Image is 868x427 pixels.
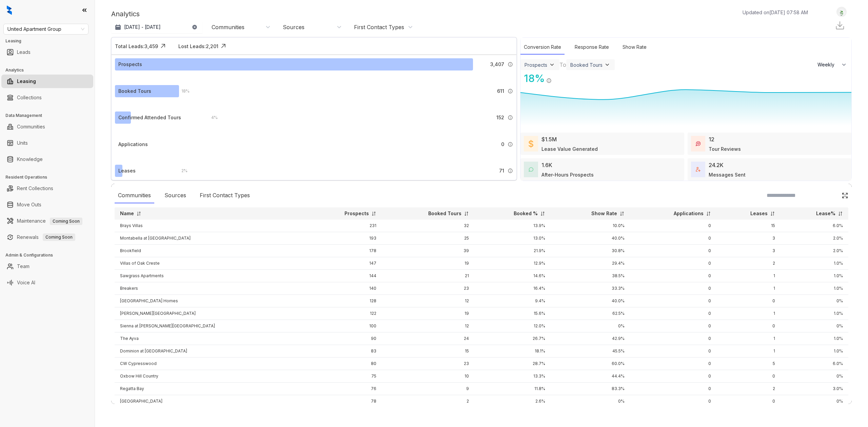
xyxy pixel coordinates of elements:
td: 3 [716,232,781,245]
td: 12 [382,320,474,332]
td: 23 [382,282,474,295]
td: 0 [630,370,716,383]
td: 0 [630,257,716,270]
img: sorting [770,211,775,216]
p: Name [120,210,134,217]
td: 0 [630,282,716,295]
div: Total Leads: 3,459 [115,43,158,50]
h3: Resident Operations [5,174,95,180]
td: 21 [382,270,474,282]
td: 0 [630,320,716,332]
span: United Apartment Group [7,24,84,34]
td: 0 [630,395,716,408]
img: sorting [371,211,376,216]
td: 75 [305,370,382,383]
td: 1 [716,345,781,358]
td: 38.5% [551,270,630,282]
td: 19 [382,257,474,270]
div: $1.5M [541,135,557,143]
span: 71 [499,167,504,175]
li: Communities [1,120,93,134]
img: Download [835,20,845,30]
li: Units [1,136,93,150]
div: Sources [161,188,190,203]
td: Regatta Bay [115,383,305,395]
td: 80 [305,358,382,370]
img: Info [508,142,513,147]
div: Communities [212,23,244,31]
td: 60.0% [551,358,630,370]
img: Info [546,78,552,83]
td: Montabella at [GEOGRAPHIC_DATA] [115,232,305,245]
td: 45.5% [551,345,630,358]
div: Confirmed Attended Tours [118,114,181,121]
td: 32 [382,220,474,232]
img: logo [7,5,12,15]
td: 1 [716,332,781,345]
div: Prospects [118,61,142,68]
p: Analytics [111,9,140,19]
div: Prospects [525,62,547,68]
span: 0 [501,141,504,148]
td: Sienna at [PERSON_NAME][GEOGRAPHIC_DATA] [115,320,305,332]
td: 24 [382,332,474,345]
td: 0% [781,320,848,332]
td: Villas of Oak Creste [115,257,305,270]
img: SearchIcon [827,192,833,198]
li: Knowledge [1,152,93,166]
td: 2 [382,395,474,408]
a: Leasing [17,75,36,88]
td: 42.9% [551,332,630,345]
img: sorting [838,211,843,216]
td: 2.6% [474,395,551,408]
td: 231 [305,220,382,232]
a: Collections [17,91,42,104]
h3: Leasing [5,38,95,44]
a: Communities [17,120,45,134]
a: RenewalsComing Soon [17,230,75,244]
div: Tour Reviews [709,145,741,152]
li: Leads [1,45,93,59]
td: 0 [630,270,716,282]
img: sorting [136,211,141,216]
td: 10 [382,370,474,383]
td: 0% [551,320,630,332]
div: 12 [709,135,714,143]
td: 1.0% [781,257,848,270]
td: 0 [630,383,716,395]
td: 6.0% [781,358,848,370]
td: 0 [716,320,781,332]
img: Info [508,168,513,174]
td: 13.3% [474,370,551,383]
button: [DATE] - [DATE] [111,21,203,33]
td: 1 [716,307,781,320]
td: 0% [781,295,848,307]
img: sorting [706,211,711,216]
a: Knowledge [17,152,43,166]
td: 12 [382,295,474,307]
span: 152 [496,114,504,121]
p: Leases [750,210,768,217]
td: Sawgrass Apartments [115,270,305,282]
div: Applications [118,141,148,148]
img: AfterHoursConversations [529,167,533,172]
img: Click Icon [218,41,229,51]
span: Weekly [817,61,838,68]
p: [DATE] - [DATE] [124,24,161,30]
td: 0 [630,358,716,370]
td: 18.1% [474,345,551,358]
div: To [559,61,566,69]
td: 90 [305,332,382,345]
img: Info [508,115,513,120]
td: 140 [305,282,382,295]
img: ViewFilterArrow [604,61,611,68]
img: sorting [464,211,469,216]
img: ViewFilterArrow [549,61,555,68]
img: Click Icon [842,192,848,199]
div: Show Rate [619,40,650,55]
div: Communities [115,188,154,203]
td: 78 [305,395,382,408]
img: Info [508,88,513,94]
td: 0 [630,332,716,345]
td: 26.7% [474,332,551,345]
